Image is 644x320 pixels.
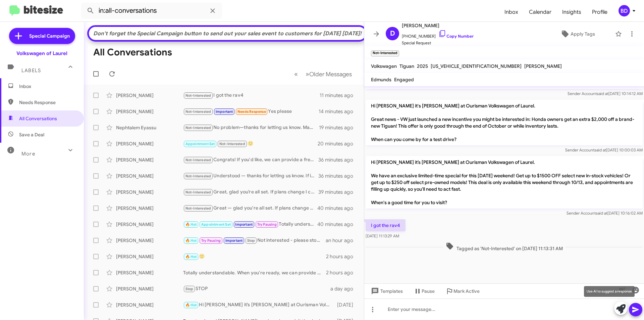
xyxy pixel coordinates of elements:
div: 2 hours ago [326,253,359,260]
span: Not-Interested [185,109,211,114]
span: 2025 [417,63,428,69]
div: 2 hours ago [326,269,359,276]
span: More [21,151,35,157]
h1: All Conversations [93,47,172,58]
div: 40 minutes ago [318,221,359,228]
nav: Page navigation example [290,67,356,81]
span: [PERSON_NAME] [402,21,474,30]
div: Don't forget the Special Campaign button to send out your sales event to customers for [DATE] [DA... [92,30,363,37]
span: Appointment Set [185,142,215,146]
span: [PERSON_NAME] [524,63,562,69]
span: Not-Interested [219,142,245,146]
div: Great, glad you’re all set. If plans change I can arrange a quick appointment or send updated off... [183,188,318,196]
a: Copy Number [438,34,474,39]
button: Previous [290,67,302,81]
span: [PHONE_NUMBER] [402,30,474,40]
a: Calendar [524,2,557,22]
div: Totally understandable. When you're ready, we can provide a free appraisal and payoff estimate fo... [183,269,326,276]
span: Tagged as 'Not-Interested' on [DATE] 11:13:31 AM [443,242,566,252]
span: Special Campaign [29,33,70,39]
button: Mark Active [440,285,485,297]
span: Save a Deal [19,131,44,138]
span: said at [594,147,606,152]
div: [PERSON_NAME] [116,173,183,179]
div: 40 minutes ago [318,205,359,212]
div: No problem—thanks for letting us know. May I follow up in a few months? If anything changes, we’d... [183,124,319,132]
input: Search [81,3,222,19]
div: Totally understand — that’s stressful. When you’re ready, we would love to help! [183,221,318,228]
p: Hi [PERSON_NAME] it’s [PERSON_NAME] at Ourisman Volkswagen of Laurel. We have an exclusive limite... [366,156,643,209]
div: 36 minutes ago [318,173,359,179]
span: Needs Response [19,99,76,106]
span: Appointment Set [201,222,231,227]
span: Engaged [394,77,414,83]
span: « [294,70,298,78]
div: 11 minutes ago [320,92,359,99]
span: Mark Active [453,285,480,297]
div: [PERSON_NAME] [116,156,183,163]
span: Sender Account [DATE] 10:16:02 AM [567,211,643,216]
span: All Conversations [19,115,57,122]
span: Important [225,238,243,243]
div: [PERSON_NAME] [116,189,183,195]
div: [PERSON_NAME] [116,302,183,308]
span: Edmunds [371,77,391,83]
span: Older Messages [309,71,352,78]
span: Volkswagen [371,63,397,69]
button: Templates [364,285,408,297]
span: [DATE] 11:13:29 AM [366,233,399,238]
span: Not-Interested [185,190,211,194]
div: [PERSON_NAME] [116,205,183,212]
div: 14 minutes ago [319,108,359,115]
div: a day ago [330,285,359,292]
div: [DATE] [334,302,359,308]
span: Tiguan [399,63,414,69]
div: [PERSON_NAME] [116,237,183,244]
div: Understood — thanks for letting us know. If it's okay, may I check back in a few months about pot... [183,172,318,180]
span: Stop [185,287,194,291]
span: said at [596,211,607,216]
div: [PERSON_NAME] [116,269,183,276]
div: 36 minutes ago [318,156,359,163]
span: Not-Interested [185,126,211,130]
span: Labels [21,67,41,74]
div: [PERSON_NAME] [116,253,183,260]
small: Not-Interested [371,50,399,56]
div: Nephtalem Eyassu [116,124,183,131]
span: Try Pausing [257,222,277,227]
button: Pause [408,285,440,297]
div: [PERSON_NAME] [116,285,183,292]
div: Great — glad you're all set. If plans change or you'd like to review offers later, text or call t... [183,204,318,212]
span: Insights [557,2,587,22]
span: Sender Account [DATE] 10:00:03 AM [565,147,643,152]
span: Apply Tags [571,28,595,40]
div: Congrats! If you'd like, we can provide a free, no-obligation appraisal to buy your current vehic... [183,156,318,164]
div: [PERSON_NAME] [116,140,183,147]
span: Inbox [499,2,524,22]
button: Next [302,67,356,81]
div: [PERSON_NAME] [116,221,183,228]
span: D [390,28,395,39]
span: Sender Account [DATE] 10:14:12 AM [568,91,643,96]
span: said at [597,91,608,96]
span: Profile [587,2,613,22]
span: Special Request [402,40,474,46]
div: Volkswagen of Laurel [16,50,67,57]
span: [US_VEHICLE_IDENTIFICATION_NUMBER] [431,63,522,69]
div: [PERSON_NAME] [116,108,183,115]
span: Not-Interested [185,206,211,211]
a: Special Campaign [9,28,75,44]
div: Hi [PERSON_NAME] it’s [PERSON_NAME] at Ourisman Volkswagen of Laurel. We have an exclusive limite... [183,301,334,309]
div: STOP [183,285,330,293]
span: 🔥 Hot [185,222,197,227]
span: 🔥 Hot [185,238,197,243]
span: » [306,70,309,78]
div: 19 minutes ago [319,124,359,131]
div: 🙂 [183,253,326,261]
div: 39 minutes ago [318,189,359,195]
div: Use AI to suggest a response [584,286,635,297]
p: I got the rav4 [366,219,406,231]
div: 20 minutes ago [318,140,359,147]
span: Try Pausing [201,238,221,243]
